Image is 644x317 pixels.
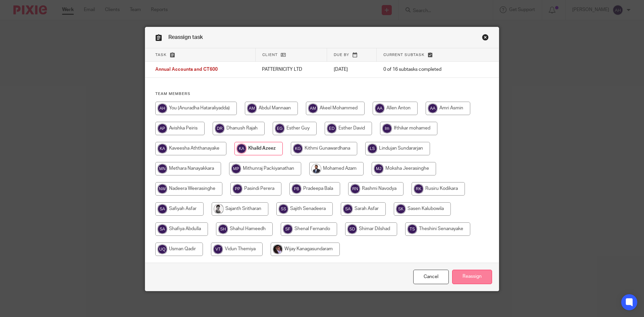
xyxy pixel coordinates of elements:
a: Close this dialog window [482,34,489,43]
span: Task [155,53,167,57]
p: PATTERNICITY LTD [262,66,320,73]
span: Current subtask [383,53,425,57]
input: Reassign [452,270,492,284]
span: Due by [334,53,349,57]
span: Client [262,53,278,57]
td: 0 of 16 subtasks completed [377,62,472,78]
p: [DATE] [334,66,370,73]
span: Annual Accounts and CT600 [155,67,218,72]
a: Close this dialog window [413,270,449,284]
span: Reassign task [168,35,203,40]
h4: Team members [155,91,489,97]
